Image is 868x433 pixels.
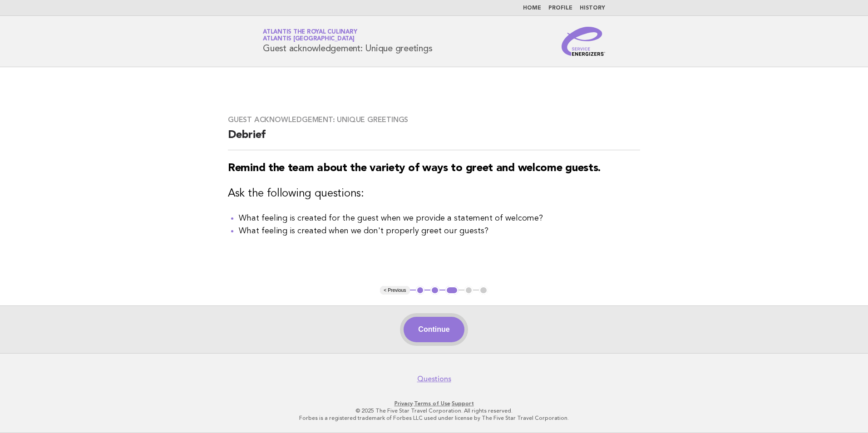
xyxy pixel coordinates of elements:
a: Support [452,400,474,407]
span: Atlantis [GEOGRAPHIC_DATA] [263,36,355,42]
h1: Guest acknowledgement: Unique greetings [263,30,432,53]
li: What feeling is created for the guest when we provide a statement of welcome? [239,212,640,225]
a: History [580,5,605,11]
button: 1 [416,286,425,295]
img: Service Energizers [562,27,605,56]
a: Profile [548,5,572,11]
li: What feeling is created when we don't properly greet our guests? [239,225,640,237]
h3: Ask the following questions: [228,187,640,201]
a: Atlantis the Royal CulinaryAtlantis [GEOGRAPHIC_DATA] [263,29,357,42]
h3: Guest acknowledgement: Unique greetings [228,115,640,124]
h2: Debrief [228,128,640,150]
a: Privacy [395,400,413,407]
p: © 2025 The Five Star Travel Corporation. All rights reserved. [156,407,712,414]
button: Continue [404,317,464,342]
button: 2 [430,286,439,295]
p: · · [156,400,712,407]
a: Home [523,5,541,11]
p: Forbes is a registered trademark of Forbes LLC used under license by The Five Star Travel Corpora... [156,414,712,422]
strong: Remind the team about the variety of ways to greet and welcome guests. [228,163,601,174]
button: < Previous [380,286,409,295]
button: 3 [445,286,459,295]
a: Questions [417,374,451,384]
a: Terms of Use [414,400,450,407]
